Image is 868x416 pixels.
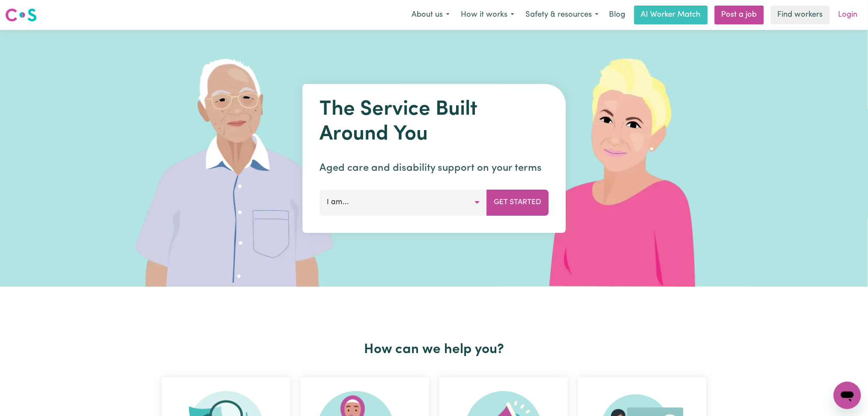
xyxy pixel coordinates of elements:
[319,98,549,147] h1: The Service Built Around You
[604,6,631,24] a: Blog
[634,6,708,24] a: AI Worker Match
[157,342,712,358] h2: How can we help you?
[5,7,37,23] img: Careseekers logo
[520,6,604,24] button: Safety & resources
[406,6,455,24] button: About us
[834,382,861,409] iframe: Button to launch messaging window
[319,160,549,176] p: Aged care and disability support on your terms
[5,5,37,25] a: Careseekers logo
[486,190,549,215] button: Get Started
[455,6,520,24] button: How it works
[715,6,764,24] a: Post a job
[319,190,487,215] button: I am...
[833,6,863,24] a: Login
[771,6,830,24] a: Find workers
